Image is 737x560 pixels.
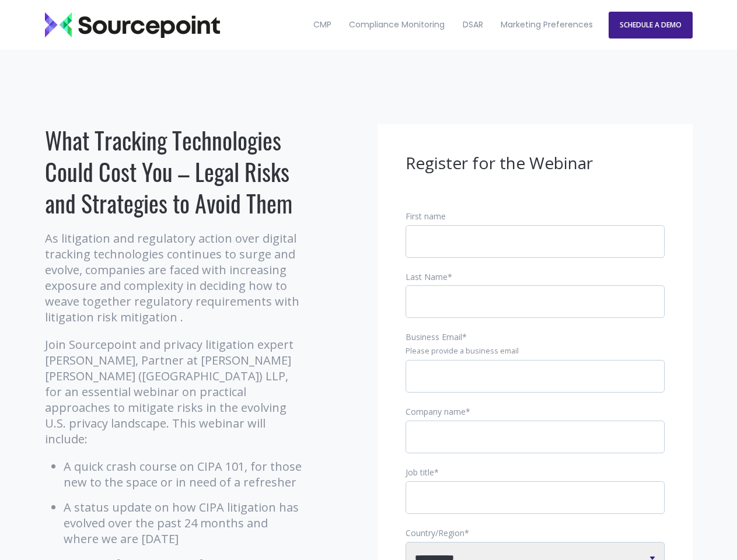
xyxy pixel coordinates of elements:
[45,337,305,447] p: Join Sourcepoint and privacy litigation expert [PERSON_NAME], Partner at [PERSON_NAME] [PERSON_NA...
[406,467,434,478] span: Job title
[45,12,220,38] img: Sourcepoint_logo_black_transparent (2)-2
[406,406,466,417] span: Company name
[64,499,305,547] li: A status update on how CIPA litigation has evolved over the past 24 months and where we are [DATE]
[406,331,462,342] span: Business Email
[406,527,464,538] span: Country/Region
[406,152,665,174] h3: Register for the Webinar
[45,230,305,325] p: As litigation and regulatory action over digital tracking technologies continues to surge and evo...
[64,459,305,490] li: A quick crash course on CIPA 101, for those new to the space or in need of a refresher
[609,12,693,38] a: SCHEDULE A DEMO
[406,271,448,282] span: Last Name
[45,124,305,219] h1: What Tracking Technologies Could Cost You – Legal Risks and Strategies to Avoid Them
[406,346,665,356] legend: Please provide a business email
[406,211,446,222] span: First name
